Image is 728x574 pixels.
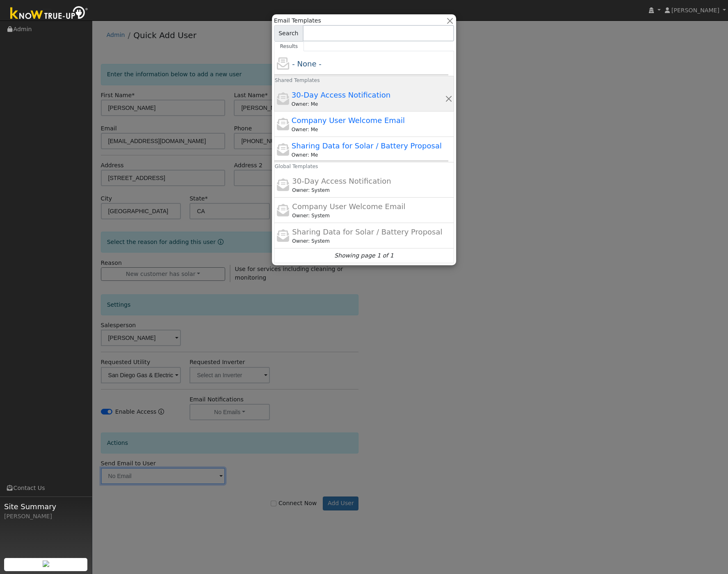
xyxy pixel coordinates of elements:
[269,161,281,173] h6: Global Templates
[445,94,452,103] button: Delete Template
[292,212,452,219] div: Leroy Coffman
[292,91,390,99] span: 30-Day Access Notification
[292,228,442,236] span: Sharing Data for Solar / Battery Proposal
[43,560,49,567] img: retrieve
[274,41,304,51] a: Results
[292,59,321,68] span: - None -
[292,116,405,125] span: Company User Welcome Email
[292,141,442,150] span: Sharing Data for Solar / Battery Proposal
[292,100,445,108] div: Richard Massey
[671,7,719,14] span: [PERSON_NAME]
[292,151,445,159] div: Richard Massey
[269,75,281,87] h6: Shared Templates
[292,177,391,185] span: 30-Day Access Notification
[292,202,405,211] span: Company User Welcome Email
[274,25,303,41] span: Search
[274,16,321,25] span: Email Templates
[292,237,452,245] div: Leroy Coffman
[292,126,445,133] div: Richard Massey
[334,251,393,260] i: Showing page 1 of 1
[4,501,88,512] span: Site Summary
[6,5,92,23] img: Know True-Up
[292,187,452,194] div: Leroy Coffman
[4,512,88,521] div: [PERSON_NAME]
